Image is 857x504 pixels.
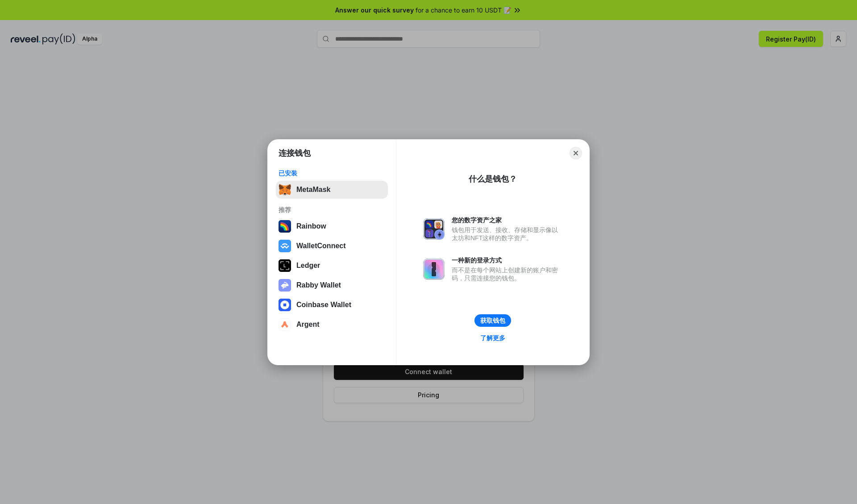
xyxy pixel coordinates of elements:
[452,266,562,282] div: 而不是在每个网站上创建新的账户和密码，只需连接您的钱包。
[279,169,385,177] div: 已安装
[452,216,562,224] div: 您的数字资产之家
[279,148,311,158] h1: 连接钱包
[296,186,330,194] div: MetaMask
[423,258,445,280] img: svg+xml,%3Csvg%20xmlns%3D%22http%3A%2F%2Fwww.w3.org%2F2000%2Fsvg%22%20fill%3D%22none%22%20viewBox...
[296,281,341,289] div: Rabby Wallet
[279,299,291,311] img: svg+xml,%3Csvg%20width%3D%2228%22%20height%3D%2228%22%20viewBox%3D%220%200%2028%2028%22%20fill%3D...
[423,218,445,240] img: svg+xml,%3Csvg%20xmlns%3D%22http%3A%2F%2Fwww.w3.org%2F2000%2Fsvg%22%20fill%3D%22none%22%20viewBox...
[276,276,388,294] button: Rabby Wallet
[475,332,511,344] a: 了解更多
[480,334,505,342] div: 了解更多
[480,317,505,325] div: 获取钱包
[276,237,388,255] button: WalletConnect
[279,318,291,331] img: svg+xml,%3Csvg%20width%3D%2228%22%20height%3D%2228%22%20viewBox%3D%220%200%2028%2028%22%20fill%3D...
[469,174,517,184] div: 什么是钱包？
[276,257,388,275] button: Ledger
[296,321,320,329] div: Argent
[474,314,511,327] button: 获取钱包
[452,256,562,264] div: 一种新的登录方式
[279,259,291,272] img: svg+xml,%3Csvg%20xmlns%3D%22http%3A%2F%2Fwww.w3.org%2F2000%2Fsvg%22%20width%3D%2228%22%20height%3...
[276,296,388,314] button: Coinbase Wallet
[279,183,291,196] img: svg+xml,%3Csvg%20fill%3D%22none%22%20height%3D%2233%22%20viewBox%3D%220%200%2035%2033%22%20width%...
[296,222,326,230] div: Rainbow
[296,262,320,270] div: Ledger
[279,206,385,214] div: 推荐
[276,316,388,333] button: Argent
[279,240,291,252] img: svg+xml,%3Csvg%20width%3D%2228%22%20height%3D%2228%22%20viewBox%3D%220%200%2028%2028%22%20fill%3D...
[296,242,346,250] div: WalletConnect
[279,220,291,233] img: svg+xml,%3Csvg%20width%3D%22120%22%20height%3D%22120%22%20viewBox%3D%220%200%20120%20120%22%20fil...
[570,147,582,159] button: Close
[452,226,562,242] div: 钱包用于发送、接收、存储和显示像以太坊和NFT这样的数字资产。
[276,181,388,199] button: MetaMask
[296,301,351,309] div: Coinbase Wallet
[276,217,388,235] button: Rainbow
[279,279,291,292] img: svg+xml,%3Csvg%20xmlns%3D%22http%3A%2F%2Fwww.w3.org%2F2000%2Fsvg%22%20fill%3D%22none%22%20viewBox...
